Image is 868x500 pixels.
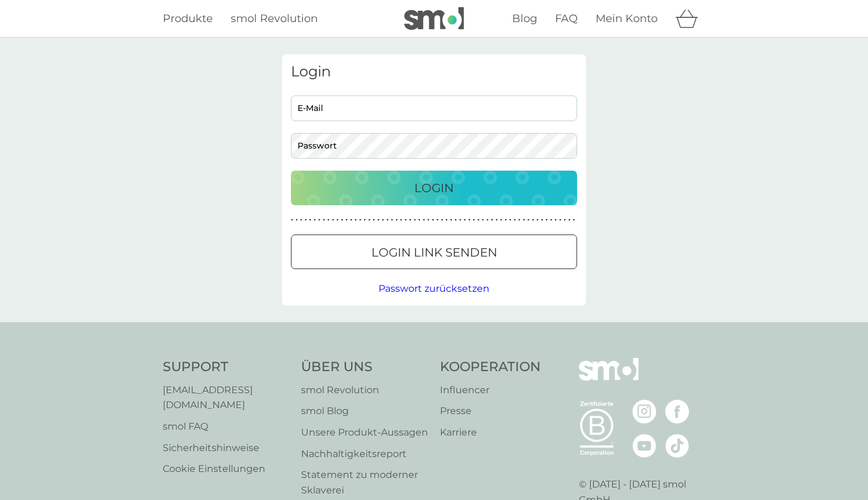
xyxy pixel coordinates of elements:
p: ● [568,217,571,223]
span: smol Revolution [231,12,318,25]
p: ● [314,217,316,223]
p: ● [359,217,361,223]
img: smol [579,358,638,399]
p: ● [300,217,302,223]
p: ● [486,217,489,223]
p: ● [346,217,348,223]
h3: Login [291,63,577,81]
p: ● [350,217,352,223]
p: ● [559,217,562,223]
div: Warenkorb [675,7,705,30]
button: Passwort zurücksetzen [379,281,489,297]
img: besuche die smol Facebook Seite [665,400,689,424]
h4: Über Uns [301,358,428,376]
p: ● [478,217,480,223]
p: ● [336,217,339,223]
span: Blog [512,12,537,25]
a: Cookie Einstellungen [163,461,289,477]
p: ● [528,217,530,223]
p: ● [405,217,407,223]
p: ● [400,217,402,223]
p: ● [504,217,507,223]
h4: Support [163,358,289,376]
p: ● [323,217,325,223]
img: besuche die smol TikTok Seite [665,434,689,458]
p: ● [423,217,425,223]
a: [EMAIL_ADDRESS][DOMAIN_NAME] [163,382,289,413]
p: ● [327,217,330,223]
p: ● [541,217,543,223]
p: ● [473,217,475,223]
p: ● [450,217,452,223]
a: smol Blog [301,403,428,419]
p: ● [491,217,494,223]
p: ● [318,217,321,223]
p: ● [391,217,393,223]
p: ● [418,217,421,223]
p: Login [414,178,454,197]
p: ● [441,217,444,223]
p: ● [341,217,343,223]
p: ● [436,217,439,223]
p: ● [427,217,430,223]
p: ● [537,217,539,223]
p: ● [332,217,334,223]
h4: Kooperation [440,358,541,376]
img: besuche die smol YouTube Seite [633,434,656,458]
p: ● [459,217,461,223]
p: ● [355,217,357,223]
p: ● [377,217,380,223]
p: Login Link senden [371,243,497,262]
p: ● [532,217,534,223]
a: smol Revolution [301,382,428,398]
a: Sicherheitshinweise [163,440,289,456]
p: ● [495,217,498,223]
a: Karriere [440,425,541,440]
a: Nachhaltigkeitsreport [301,446,428,462]
img: smol [404,7,464,30]
p: ● [382,217,385,223]
p: ● [432,217,434,223]
p: ● [409,217,411,223]
p: ● [296,217,298,223]
a: Presse [440,403,541,419]
p: ● [554,217,557,223]
p: ● [464,217,466,223]
p: ● [564,217,566,223]
p: ● [309,217,312,223]
a: Blog [512,10,537,27]
p: ● [509,217,511,223]
a: FAQ [555,10,578,27]
p: ● [414,217,416,223]
p: ● [364,217,366,223]
p: ● [373,217,375,223]
img: besuche die smol Instagram Seite [633,400,656,424]
p: ● [455,217,457,223]
p: ● [514,217,516,223]
p: ● [386,217,389,223]
span: FAQ [555,12,578,25]
a: Influencer [440,382,541,398]
p: ● [550,217,553,223]
p: ● [368,217,371,223]
a: smol FAQ [163,419,289,434]
a: Statement zu moderner Sklaverei [301,467,428,498]
p: ● [482,217,484,223]
p: ● [445,217,448,223]
p: ● [395,217,398,223]
span: Produkte [163,12,213,25]
a: Unsere Produkt‑Aussagen [301,425,428,440]
a: Mein Konto [596,10,658,27]
button: Login [291,171,577,205]
p: ● [468,217,470,223]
